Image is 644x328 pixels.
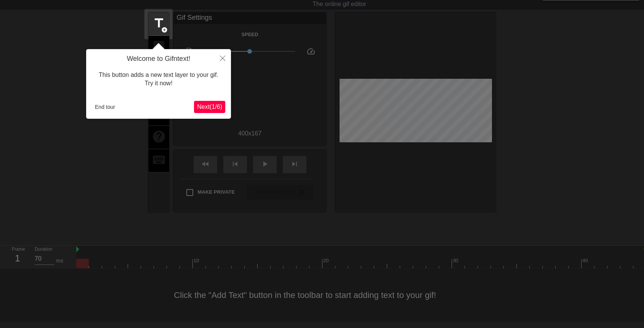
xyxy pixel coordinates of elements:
[214,49,231,67] button: Close
[92,63,225,96] div: This button adds a new text layer to your gif. Try it now!
[197,103,222,110] span: Next ( 1 / 6 )
[92,55,225,63] h4: Welcome to Gifntext!
[92,101,118,113] button: End tour
[194,101,225,113] button: Next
